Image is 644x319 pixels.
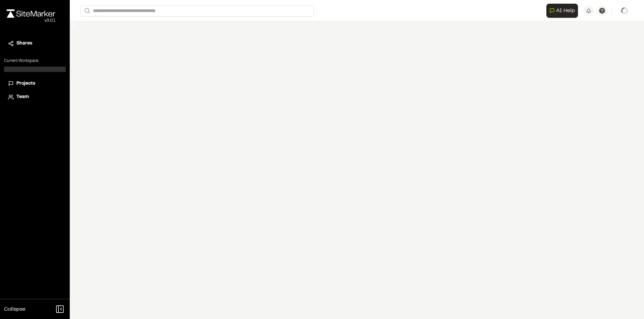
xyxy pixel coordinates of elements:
[556,7,575,15] span: AI Help
[4,58,66,64] p: Current Workspace
[80,5,93,16] button: Search
[7,18,55,24] div: Oh geez...please don't...
[8,93,62,101] a: Team
[8,80,62,87] a: Projects
[16,93,29,101] span: Team
[7,9,55,18] img: rebrand.png
[16,40,32,47] span: Shares
[16,80,35,87] span: Projects
[546,4,581,18] div: Open AI Assistant
[4,305,25,313] span: Collapse
[546,4,578,18] button: Open AI Assistant
[8,40,62,47] a: Shares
